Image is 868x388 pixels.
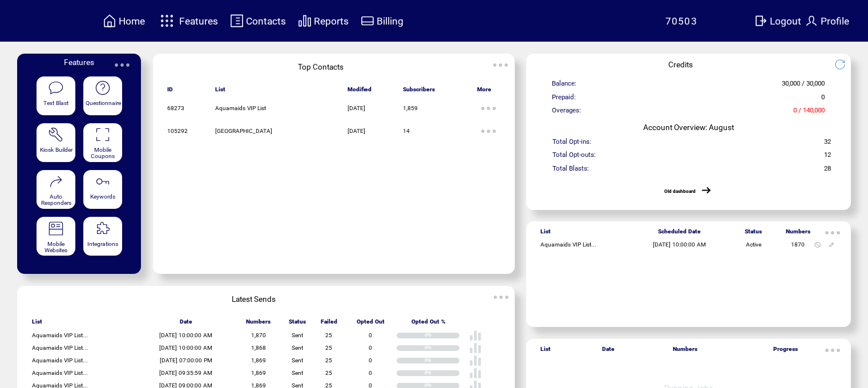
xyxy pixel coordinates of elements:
span: Home [119,15,145,27]
span: 25 [325,357,332,363]
span: Aquamaids VIP List... [32,345,88,351]
a: Mobile Coupons [83,123,122,163]
img: ellypsis.svg [477,120,500,143]
span: 28 [824,164,831,177]
span: Overages: [552,106,581,119]
span: 0 / 140,000 [793,106,825,119]
img: home.svg [103,14,116,28]
span: 0 [369,332,372,338]
span: Billing [377,15,403,27]
span: Active [746,241,761,248]
span: 70503 [665,15,698,27]
img: contacts.svg [230,14,244,28]
a: Text Blast [37,76,75,116]
a: Integrations [83,217,122,256]
span: More [477,86,491,98]
span: Features [179,15,218,27]
a: Contacts [228,12,288,30]
span: 30,000 / 30,000 [782,79,825,92]
span: [DATE] 07:00:00 PM [160,357,212,363]
span: Aquamaids VIP List... [32,332,88,338]
span: Total Opt-ins: [552,138,591,151]
span: [DATE] [348,128,365,134]
span: List [540,346,551,357]
span: Reports [314,15,349,27]
span: Top Contacts [298,62,344,71]
span: [DATE] 09:35:59 AM [159,370,212,376]
span: Scheduled Date [658,228,701,240]
span: 32 [824,138,831,151]
span: Sent [292,370,303,376]
img: ellypsis.svg [477,97,500,120]
span: Status [745,228,762,240]
img: poll%20-%20white.svg [469,367,482,379]
a: Keywords [83,170,122,209]
span: Failed [321,318,337,330]
img: features.svg [157,11,177,30]
span: [DATE] 10:00:00 AM [159,345,212,351]
span: Aquamaids VIP List... [32,357,88,363]
span: Latest Sends [232,294,276,304]
a: Home [101,12,147,30]
span: Sent [292,357,303,363]
span: 25 [325,332,332,338]
img: integrations.svg [95,221,111,237]
span: Auto Responders [41,193,71,206]
span: 0 [821,93,825,106]
span: Opted Out [357,318,385,330]
img: notallowed.svg [814,242,821,248]
span: Date [180,318,192,330]
span: ID [167,86,173,98]
span: Features [64,58,94,67]
span: Mobile Coupons [91,147,115,159]
span: 14 [403,128,410,134]
span: 1870 [791,241,805,248]
span: List [215,86,225,98]
span: 1,859 [403,105,418,111]
img: text-blast.svg [48,80,64,96]
img: auto-responders.svg [48,173,64,189]
span: 25 [325,345,332,351]
a: Old dashboard [664,188,696,194]
img: coupons.svg [95,127,111,143]
img: exit.svg [754,14,768,28]
a: Reports [296,12,350,30]
div: 0% [425,358,459,363]
img: keywords.svg [95,173,111,189]
span: 0 [369,370,372,376]
span: Opted Out % [411,318,446,330]
img: ellypsis.svg [490,286,512,309]
img: tool%201.svg [48,127,64,143]
img: creidtcard.svg [361,14,374,28]
a: Logout [752,12,803,30]
span: Date [602,346,615,357]
span: 1,868 [251,345,266,351]
img: refresh.png [834,59,854,70]
img: ellypsis.svg [821,221,844,244]
a: Features [155,10,220,32]
div: 0% [425,370,459,376]
img: poll%20-%20white.svg [469,329,482,342]
span: [DATE] [348,105,365,111]
span: Contacts [246,15,286,27]
span: Total Opt-outs: [552,151,596,164]
span: Mobile Websites [45,241,67,253]
span: Aquamaids VIP List... [540,241,596,248]
span: Status [289,318,306,330]
span: Integrations [87,241,118,247]
span: Sent [292,345,303,351]
span: Numbers [786,228,810,240]
span: Aquamaids VIP List [215,105,266,111]
div: 0% [425,345,459,351]
span: Keywords [90,193,115,200]
img: ellypsis.svg [821,339,844,362]
span: List [540,228,551,240]
a: Billing [359,12,405,30]
span: Questionnaire [86,100,121,106]
span: 12 [824,151,831,164]
span: Numbers [246,318,271,330]
span: 105292 [167,128,188,134]
div: 0% [425,333,459,338]
span: Kiosk Builder [40,147,72,153]
span: Account Overview: August [643,123,734,132]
